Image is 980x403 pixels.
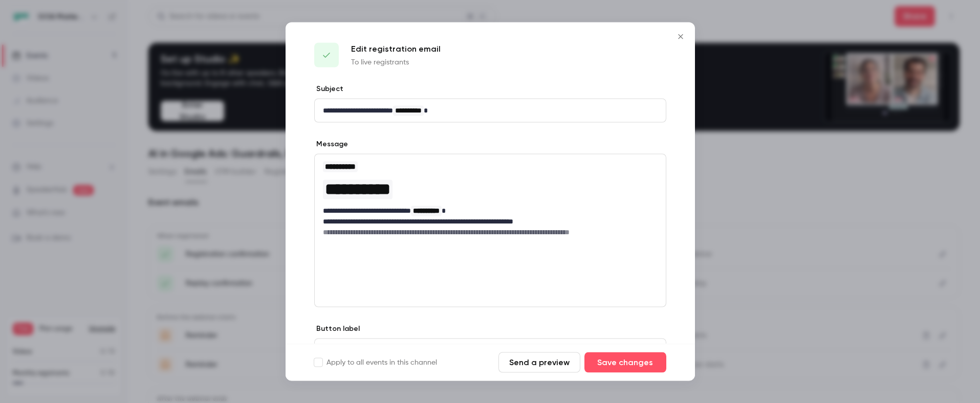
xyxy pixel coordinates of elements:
div: editor [315,154,666,243]
div: editor [315,339,666,362]
p: To live registrants [351,57,441,68]
button: Send a preview [498,352,580,373]
label: Message [314,139,348,149]
label: Subject [314,84,343,94]
button: Close [670,27,691,47]
button: Save changes [584,352,666,373]
label: Apply to all events in this channel [314,357,437,368]
div: editor [315,99,666,122]
p: Edit registration email [351,43,441,55]
label: Button label [314,324,360,334]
